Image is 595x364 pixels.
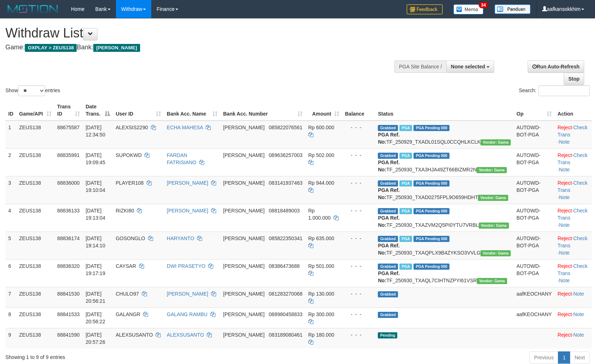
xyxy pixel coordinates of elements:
span: [DATE] 20:56:21 [86,291,106,304]
span: Copy 088980458833 to clipboard [269,311,302,317]
span: [DATE] 12:34:50 [86,125,106,138]
span: Grabbed [378,208,398,214]
a: GALANG RAMBU [167,311,207,317]
th: Date Trans.: activate to sort column descending [83,100,113,121]
span: Grabbed [378,125,398,131]
span: Vendor URL: https://trx31.1velocity.biz [479,223,509,229]
span: CAYSAR [116,263,136,269]
a: Note [559,167,570,172]
span: None selected [451,64,485,69]
span: Grabbed [378,180,398,187]
td: 7 [5,287,16,307]
td: TF_250930_TXAD0275FPL9O659HDHT [375,176,514,204]
label: Show entries [5,85,60,96]
button: None selected [446,60,494,73]
img: MOTION_logo.png [5,4,60,14]
span: Rp 600.000 [308,125,334,130]
td: TF_250930_TXA3HJA49ZT66BIZMR2N [375,148,514,176]
span: Pending [378,332,397,338]
span: OXPLAY > ZEUS138 [25,44,77,52]
b: PGA Ref. No: [378,132,399,145]
th: Op: activate to sort column ascending [514,100,555,121]
span: Marked by aafpengsreynich [399,236,412,242]
span: [PERSON_NAME] [223,291,265,297]
td: 9 [5,328,16,349]
td: ZEUS138 [16,328,54,349]
span: 88836133 [57,208,80,214]
td: · · [555,204,592,232]
a: Reject [558,208,572,214]
span: Rp 180.000 [308,332,334,338]
td: AUTOWD-BOT-PGA [514,204,555,232]
span: [PERSON_NAME] [93,44,140,52]
span: PLAYER108 [116,180,144,186]
div: - - - [345,331,372,338]
td: · · [555,121,592,149]
a: Stop [564,73,584,85]
h1: Withdraw List [5,26,389,40]
span: PGA Pending [413,264,449,270]
span: 88836320 [57,263,80,269]
span: ALEXSUSANTO [116,332,153,338]
a: Note [559,278,570,283]
span: [PERSON_NAME] [223,208,265,214]
span: [DATE] 19:09:45 [86,152,106,165]
span: Marked by aafpengsreynich [399,180,412,187]
a: FARDAN FATRISIANO [167,152,196,165]
td: ZEUS138 [16,176,54,204]
span: Vendor URL: https://trx31.1velocity.biz [480,250,511,256]
span: [DATE] 19:13:04 [86,208,106,221]
td: TF_250929_TXADL01SQL0CCQHLKCLK [375,121,514,149]
span: 34 [479,2,488,8]
span: [PERSON_NAME] [223,180,265,186]
label: Search: [519,85,590,96]
a: [PERSON_NAME] [167,291,208,297]
td: ZEUS138 [16,307,54,328]
td: ZEUS138 [16,121,54,149]
td: AUTOWD-BOT-PGA [514,148,555,176]
td: ZEUS138 [16,204,54,232]
div: - - - [345,262,372,270]
div: - - - [345,124,372,131]
a: DWI PRASETYO [167,263,205,269]
span: 88841530 [57,291,80,297]
a: Previous [529,351,558,364]
h4: Game: Bank: [5,44,389,51]
span: [DATE] 20:56:22 [86,311,106,324]
a: Note [573,332,584,338]
input: Search: [538,85,590,96]
a: Next [570,351,590,364]
a: Note [559,194,570,200]
a: Reject [558,332,572,338]
span: [PERSON_NAME] [223,311,265,317]
a: Run Auto-Refresh [528,60,584,73]
span: PGA Pending [413,208,449,214]
span: 88841533 [57,311,80,317]
a: Reject [558,311,572,317]
span: [PERSON_NAME] [223,152,265,158]
span: SUPOKWD [116,152,142,158]
a: [PERSON_NAME] [167,180,208,186]
span: 88836174 [57,235,80,241]
img: Button%20Memo.svg [453,4,484,14]
img: panduan.png [495,4,531,14]
a: Note [573,311,584,317]
td: 1 [5,121,16,149]
td: 4 [5,204,16,232]
td: AUTOWD-BOT-PGA [514,259,555,287]
span: Copy 083141937463 to clipboard [269,180,302,186]
td: aafKEOCHANY [514,287,555,307]
a: Note [573,291,584,297]
a: Check Trans [558,125,587,138]
td: TF_250930_TXAQL7CIHTNZPYI61VSR [375,259,514,287]
span: Grabbed [378,236,398,242]
td: 2 [5,148,16,176]
td: ZEUS138 [16,287,54,307]
th: Game/API: activate to sort column ascending [16,100,54,121]
span: [DATE] 20:57:26 [86,332,106,345]
a: Check Trans [558,235,587,248]
td: · · [555,176,592,204]
b: PGA Ref. No: [378,159,399,172]
span: [DATE] 19:14:10 [86,235,106,248]
span: RIZKI80 [116,208,134,214]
